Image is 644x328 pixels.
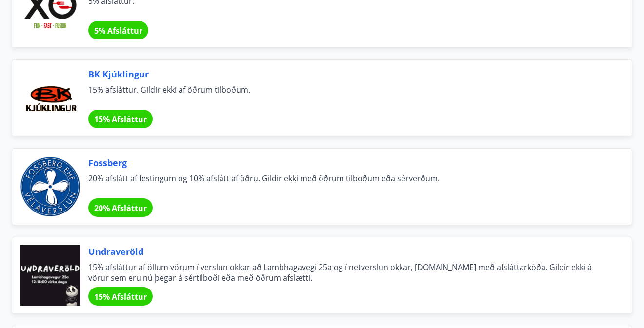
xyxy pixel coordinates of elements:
[94,114,147,125] span: 15% Afsláttur
[94,291,147,302] span: 15% Afsláttur
[88,68,608,80] span: BK Kjúklingur
[88,84,608,106] span: 15% afsláttur. Gildir ekki af öðrum tilboðum.
[94,25,142,36] span: 5% Afsláttur
[88,173,608,194] span: 20% afslátt af festingum og 10% afslátt af öðru. Gildir ekki með öðrum tilboðum eða sérverðum.
[88,245,608,258] span: Undraveröld
[88,156,608,169] span: Fossberg
[88,262,608,283] span: 15% afsláttur af öllum vörum í verslun okkar að Lambhagavegi 25a og í netverslun okkar, [DOMAIN_N...
[94,203,147,213] span: 20% Afsláttur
